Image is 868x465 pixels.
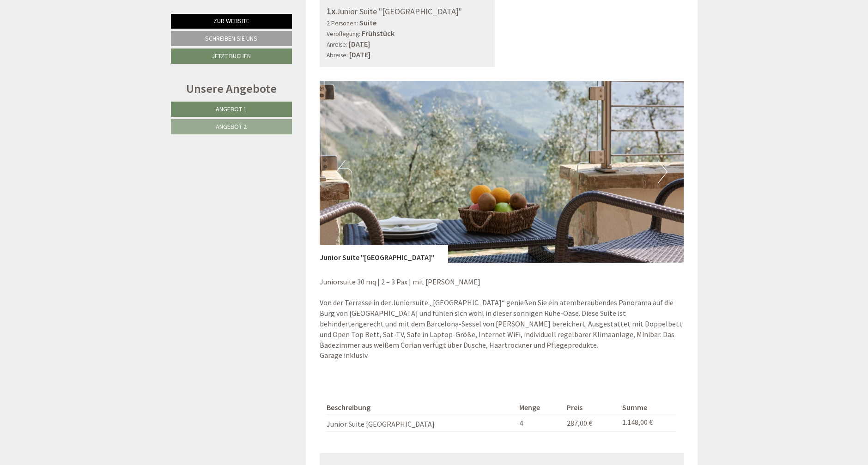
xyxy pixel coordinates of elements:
b: Frühstück [362,29,395,38]
span: 287,00 € [567,418,592,428]
small: 11:49 [14,45,143,52]
small: 2 Personen: [327,19,358,27]
a: Schreiben Sie uns [171,31,292,46]
th: Preis [563,400,619,415]
th: Menge [516,400,563,415]
div: Unsere Angebote [171,80,292,97]
a: Jetzt buchen [171,48,292,64]
b: [DATE] [349,50,370,59]
th: Summe [619,400,676,415]
a: Zur Website [171,14,292,29]
span: Angebot 1 [216,105,247,113]
th: Beschreibung [327,400,516,415]
p: Juniorsuite 30 mq | 2 – 3 Pax | mit [PERSON_NAME] Von der Terrasse in der Juniorsuite „[GEOGRAPHI... [320,277,684,361]
b: 1x [327,5,336,17]
b: Suite [359,18,376,27]
b: [DATE] [349,39,370,48]
div: "luxuriös" Agriturismo Maso Bòtes [14,27,143,35]
td: Junior Suite [GEOGRAPHIC_DATA] [327,415,516,432]
img: image [320,81,684,263]
div: [DATE] [165,7,199,23]
span: Angebot 2 [216,122,247,131]
div: Junior Suite "[GEOGRAPHIC_DATA]" [327,5,488,18]
button: Previous [336,160,346,183]
button: Next [658,160,668,183]
small: Abreise: [327,51,348,59]
div: Junior Suite "[GEOGRAPHIC_DATA]" [320,245,448,263]
td: 4 [516,415,563,432]
div: Guten Tag, wie können wir Ihnen helfen? [7,25,147,54]
small: Anreise: [327,41,347,48]
button: Senden [315,244,364,260]
small: Verpflegung: [327,30,360,38]
td: 1.148,00 € [619,415,676,432]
